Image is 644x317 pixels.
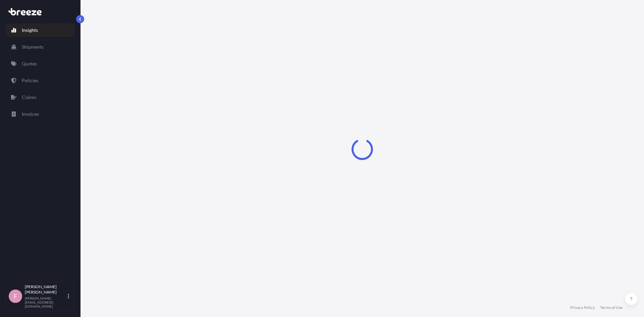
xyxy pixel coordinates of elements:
p: Invoices [22,111,39,117]
p: Policies [22,77,38,84]
a: Shipments [6,40,75,54]
p: [PERSON_NAME][EMAIL_ADDRESS][DOMAIN_NAME] [25,296,66,308]
a: Privacy Policy [570,305,595,310]
a: Claims [6,91,75,104]
p: Claims [22,94,36,101]
p: [PERSON_NAME] [PERSON_NAME] [25,284,66,295]
a: Invoices [6,107,75,121]
p: Quotes [22,60,37,67]
p: Insights [22,27,38,34]
a: Quotes [6,57,75,70]
a: Policies [6,74,75,87]
p: Shipments [22,44,44,50]
a: Insights [6,23,75,37]
span: F [14,293,17,300]
a: Terms of Use [600,305,623,310]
